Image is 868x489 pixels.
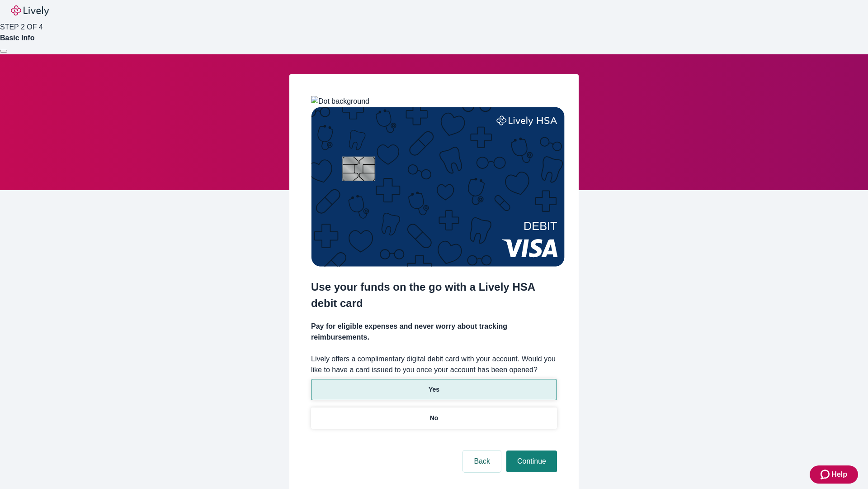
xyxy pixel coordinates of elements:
[821,469,831,480] svg: Zendesk support icon
[810,465,858,484] button: Zendesk support iconHelp
[311,96,369,107] img: Dot background
[831,469,847,480] span: Help
[506,451,557,472] button: Continue
[311,407,557,429] button: No
[311,354,557,375] label: Lively offers a complimentary digital debit card with your account. Would you like to have a card...
[311,321,557,343] h4: Pay for eligible expenses and never worry about tracking reimbursements.
[430,413,439,423] p: No
[311,107,565,267] img: Debit card
[311,379,557,400] button: Yes
[11,5,49,16] img: Lively
[311,279,557,312] h2: Use your funds on the go with a Lively HSA debit card
[463,451,501,472] button: Back
[429,385,439,394] p: Yes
